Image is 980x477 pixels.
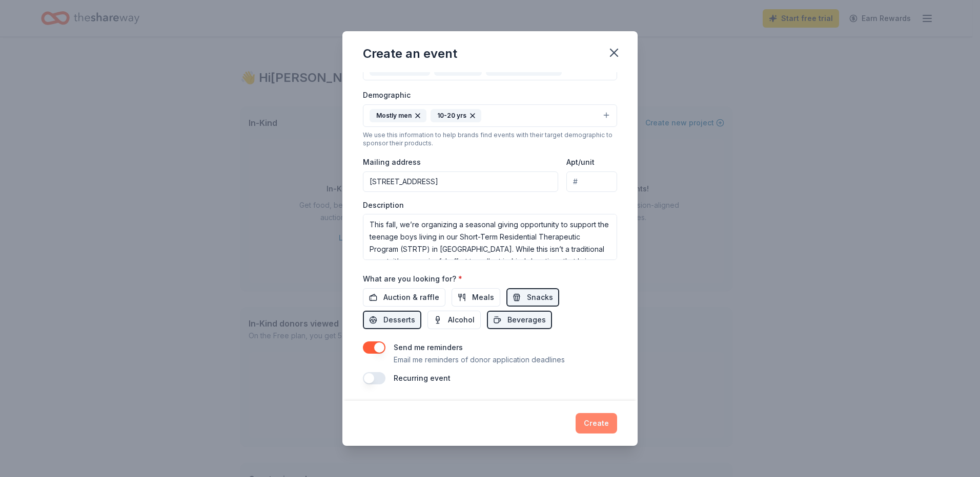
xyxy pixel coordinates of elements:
span: Beverages [507,314,546,326]
button: Desserts [363,311,421,329]
button: Meals [452,288,500,307]
div: We use this information to help brands find events with their target demographic to sponsor their... [363,131,617,147]
textarea: This fall, we’re organizing a seasonal giving opportunity to support the teenage boys living in o... [363,214,617,260]
button: Mostly men10-20 yrs [363,104,617,127]
button: Alcohol [427,311,481,329]
button: Create [576,413,617,433]
label: Description [363,200,404,210]
label: Apt/unit [566,157,595,167]
span: Snacks [527,291,553,303]
div: 10-20 yrs [431,109,481,122]
label: Mailing address [363,157,421,167]
label: Recurring event [394,374,451,382]
button: Snacks [506,288,559,307]
button: Auction & raffle [363,288,445,307]
input: Enter a US address [363,171,558,192]
label: Send me reminders [394,343,463,352]
p: Email me reminders of donor application deadlines [394,354,565,366]
span: Desserts [383,314,415,326]
span: Meals [472,291,494,303]
input: # [566,171,617,192]
span: Auction & raffle [383,291,439,303]
label: Demographic [363,90,411,100]
div: Mostly men [370,109,426,122]
button: Beverages [487,311,552,329]
div: Create an event [363,46,457,62]
label: What are you looking for? [363,274,462,284]
span: Alcohol [448,314,475,326]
